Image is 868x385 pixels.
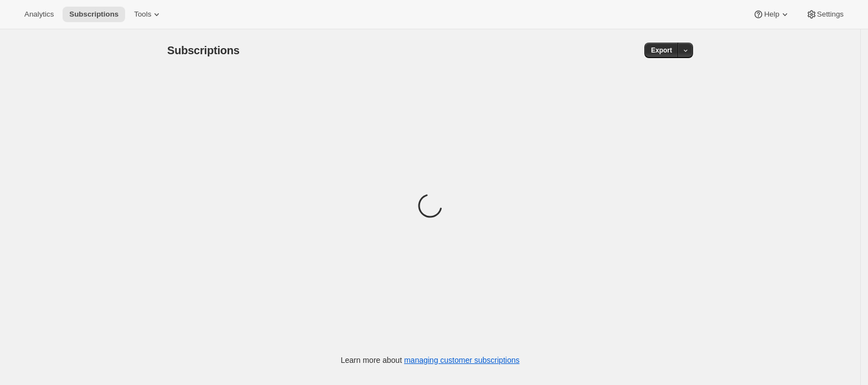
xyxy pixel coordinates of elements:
[69,10,118,19] span: Subscriptions
[746,7,797,22] button: Help
[167,44,240,56] span: Subscriptions
[127,7,169,22] button: Tools
[63,7,125,22] button: Subscriptions
[341,355,520,366] p: Learn more about
[817,10,844,19] span: Settings
[764,10,779,19] span: Help
[24,10,54,19] span: Analytics
[644,43,679,58] button: Export
[404,356,520,365] a: managing customer subscriptions
[18,7,60,22] button: Analytics
[651,46,672,55] span: Export
[799,7,850,22] button: Settings
[134,10,151,19] span: Tools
